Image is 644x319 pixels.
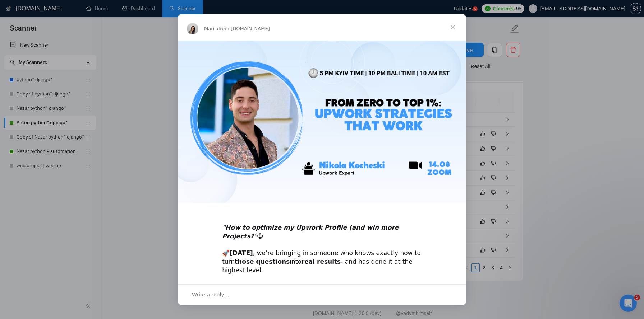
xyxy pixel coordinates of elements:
[204,26,218,31] span: Mariia
[192,290,229,299] span: Write a reply…
[235,258,290,265] b: those questions
[222,224,399,240] b: 😩
[187,23,198,34] img: Profile image for Mariia
[222,224,399,240] i: "How to optimize my Upwork Profile (and win more Projects?"
[178,284,466,305] div: Open conversation and reply
[218,26,270,31] span: from [DOMAIN_NAME]
[230,249,253,257] b: [DATE]
[302,258,341,265] b: real results
[440,14,466,40] span: Close
[222,215,422,275] div: 🚀 , we’re bringing in someone who knows exactly how to turn into - and has done it at the highest...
